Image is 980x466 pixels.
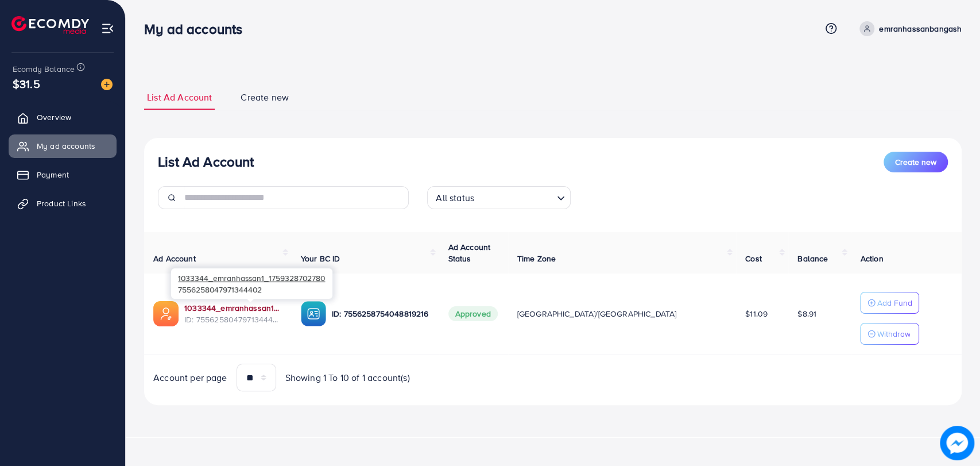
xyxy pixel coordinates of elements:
h3: My ad accounts [144,21,251,37]
img: logo [11,16,89,34]
span: 1033344_emranhassan1_1759328702780 [178,272,325,283]
span: All status [433,190,477,206]
span: Payment [37,169,69,180]
img: image [940,426,974,460]
span: Cost [745,253,762,264]
span: List Ad Account [147,91,212,104]
a: emranhassanbangash [855,21,962,36]
span: Balance [797,253,828,264]
input: Search for option [478,187,552,206]
button: Add Fund [860,292,919,314]
button: Withdraw [860,323,919,345]
span: Your BC ID [301,253,340,264]
a: My ad accounts [9,134,117,157]
span: My ad accounts [37,140,95,152]
div: 7556258047971344402 [171,268,332,299]
div: Search for option [427,186,571,209]
span: ID: 7556258047971344402 [184,314,282,325]
span: Overview [37,111,71,123]
p: Withdraw [877,327,910,341]
a: 1033344_emranhassan1_1759328702780 [184,302,282,314]
span: Product Links [37,198,86,209]
span: Approved [448,306,498,321]
span: Account per page [153,371,227,384]
span: $8.91 [797,308,816,319]
a: Product Links [9,192,117,215]
p: Add Fund [877,296,912,310]
span: Action [860,253,883,264]
h3: List Ad Account [158,153,254,170]
img: ic-ba-acc.ded83a64.svg [301,301,326,326]
button: Create new [884,152,948,172]
span: Ecomdy Balance [13,63,75,75]
a: Payment [9,163,117,186]
p: emranhassanbangash [879,22,962,36]
span: $11.09 [745,308,768,319]
img: menu [101,22,114,35]
a: Overview [9,106,117,129]
span: Time Zone [517,253,556,264]
span: Create new [895,156,936,168]
img: ic-ads-acc.e4c84228.svg [153,301,179,326]
span: Ad Account Status [448,241,491,264]
span: Showing 1 To 10 of 1 account(s) [285,371,410,384]
span: $31.5 [13,75,40,92]
span: Create new [241,91,289,104]
span: Ad Account [153,253,196,264]
p: ID: 7556258754048819216 [332,307,430,321]
img: image [101,79,113,90]
span: [GEOGRAPHIC_DATA]/[GEOGRAPHIC_DATA] [517,308,677,319]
